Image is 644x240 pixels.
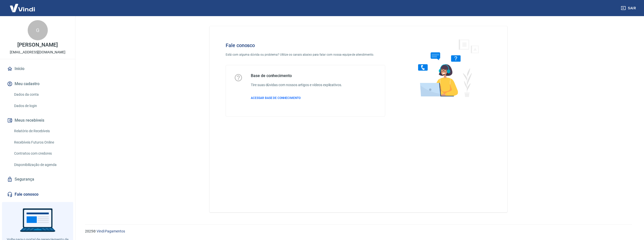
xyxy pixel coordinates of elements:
[620,4,638,13] button: Sair
[12,148,69,159] a: Contratos com credores
[6,174,69,185] a: Segurança
[6,0,39,16] img: Vindi
[251,96,342,100] a: ACESSAR BASE DE CONHECIMENTO
[251,73,342,78] h5: Base de conhecimento
[12,101,69,111] a: Dados de login
[12,126,69,136] a: Relatório de Recebíveis
[97,229,125,233] a: Vindi Pagamentos
[6,78,69,89] button: Meu cadastro
[251,82,342,88] h6: Tire suas dúvidas com nossos artigos e vídeos explicativos.
[6,189,69,200] a: Fale conosco
[85,229,632,234] p: 2025 ©
[12,160,69,170] a: Disponibilização de agenda
[10,50,65,55] p: [EMAIL_ADDRESS][DOMAIN_NAME]
[251,96,301,100] span: ACESSAR BASE DE CONHECIMENTO
[28,20,48,40] div: G
[12,137,69,148] a: Recebíveis Futuros Online
[17,42,58,48] p: [PERSON_NAME]
[6,115,69,126] button: Meus recebíveis
[408,34,485,101] img: Fale conosco
[226,52,385,57] p: Está com alguma dúvida ou problema? Utilize os canais abaixo para falar com nossa equipe de atend...
[226,42,385,48] h4: Fale conosco
[6,63,69,74] a: Início
[12,89,69,100] a: Dados da conta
